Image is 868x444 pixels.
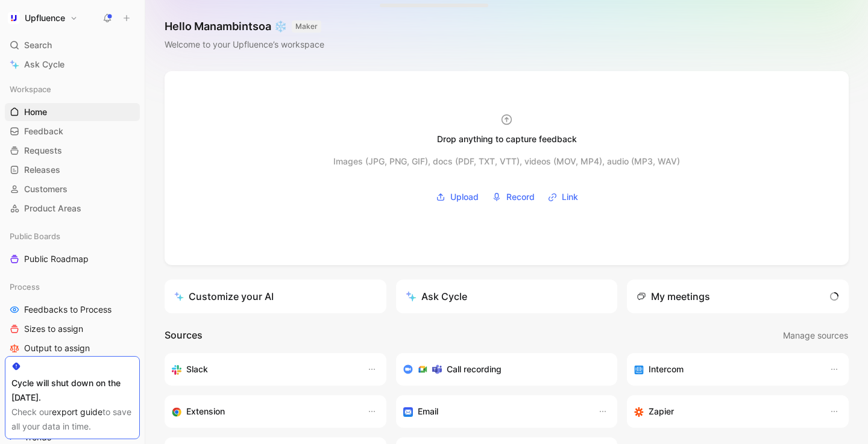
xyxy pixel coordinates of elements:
a: Product Areas [5,199,140,217]
a: Releases [5,161,140,179]
span: Workspace [10,83,51,95]
span: Public Roadmap [24,253,89,265]
span: Feedback [24,125,63,137]
a: Output to assign [5,339,140,357]
span: Upload [450,190,479,204]
div: Cycle will shut down on the [DATE]. [11,376,133,405]
span: Product Areas [24,202,81,214]
a: Requests [5,142,140,160]
div: Capture feedback from thousands of sources with Zapier (survey results, recordings, sheets, etc). [634,404,817,419]
button: Ask Cycle [396,280,618,313]
div: My meetings [637,289,710,304]
div: Process [5,278,140,296]
div: Check our to save all your data in time. [11,405,133,434]
a: Sizes to assign [5,320,140,338]
a: Customers [5,180,140,198]
div: Public Boards [5,227,140,245]
span: Feedbacks to Process [24,304,112,316]
div: Workspace [5,80,140,98]
div: Images (JPG, PNG, GIF), docs (PDF, TXT, VTT), videos (MOV, MP4), audio (MP3, WAV) [333,154,680,169]
a: Feedbacks to Process [5,301,140,319]
span: Requests [24,145,62,157]
h1: Upfluence [25,13,65,23]
h3: Intercom [649,362,684,377]
h3: Email [418,404,438,419]
a: Home [5,103,140,121]
span: Ask Cycle [24,57,64,72]
h3: Extension [186,404,225,419]
button: Manage sources [782,328,849,343]
span: Record [506,190,535,204]
a: export guide [52,407,102,417]
button: Link [544,188,582,206]
a: Feedback [5,122,140,140]
span: Link [562,190,578,204]
div: Forward emails to your feedback inbox [403,404,587,419]
span: Customers [24,183,68,195]
span: Search [24,38,52,52]
div: Capture feedback from anywhere on the web [172,404,355,419]
div: Public BoardsPublic Roadmap [5,227,140,268]
span: Process [10,281,40,293]
h3: Call recording [447,362,502,377]
h2: Sources [165,328,203,343]
button: UpfluenceUpfluence [5,10,81,27]
div: Drop anything to capture feedback [437,132,577,146]
h1: Hello Manambintsoa ❄️ [165,19,324,34]
div: Record & transcribe meetings from Zoom, Meet & Teams. [403,362,601,377]
button: MAKER [292,20,321,33]
div: Sync your customers, send feedback and get updates in Intercom [634,362,817,377]
div: Customize your AI [174,289,274,304]
div: Welcome to your Upfluence’s workspace [165,37,324,52]
span: Output to assign [24,342,90,354]
span: Releases [24,164,60,176]
span: Sizes to assign [24,323,83,335]
img: Upfluence [8,12,20,24]
div: Ask Cycle [406,289,467,304]
span: Public Boards [10,230,60,242]
a: Ask Cycle [5,55,140,73]
span: Manage sources [783,328,848,343]
h3: Zapier [649,404,674,419]
a: Public Roadmap [5,250,140,268]
div: Search [5,36,140,54]
a: Customize your AI [165,280,386,313]
div: ProcessFeedbacks to ProcessSizes to assignOutput to assignBusiness Focus to assign [5,278,140,377]
div: Sync your customers, send feedback and get updates in Slack [172,362,355,377]
h3: Slack [186,362,208,377]
span: Home [24,106,47,118]
button: Upload [432,188,483,206]
button: Record [488,188,539,206]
